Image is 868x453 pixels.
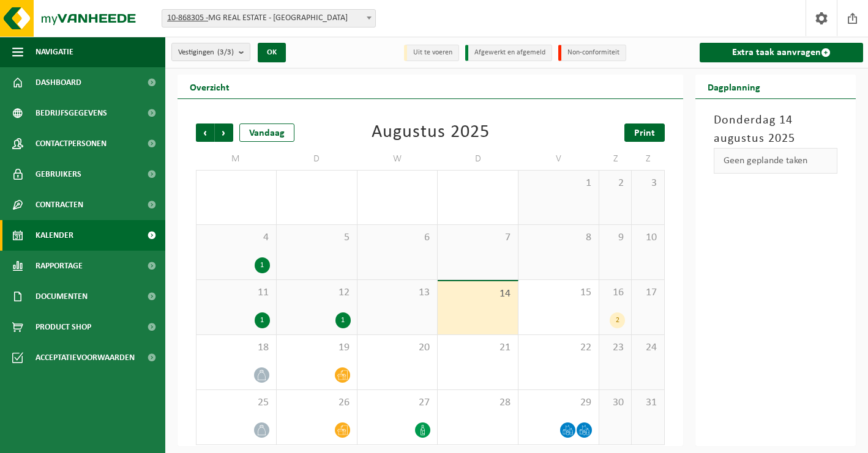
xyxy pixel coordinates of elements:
span: Dashboard [36,67,81,98]
span: 28 [444,396,512,410]
span: 10 [638,231,658,245]
td: W [357,148,438,170]
span: Acceptatievoorwaarden [36,342,135,373]
span: Print [634,128,655,138]
span: Rapportage [36,251,83,281]
span: Contactpersonen [36,128,107,159]
count: (3/3) [217,48,234,56]
span: Vestigingen [178,43,234,62]
a: Extra taak aanvragen [700,43,863,62]
div: 1 [335,312,351,328]
span: 20 [364,341,432,355]
span: Kalender [36,220,73,251]
span: 31 [638,396,658,410]
span: 16 [605,286,626,300]
td: V [518,148,599,170]
td: D [277,148,357,170]
span: 1 [525,177,593,190]
span: Documenten [36,281,88,312]
li: Uit te voeren [404,45,459,61]
tcxspan: Call 10-868305 - via 3CX [167,13,208,23]
span: 22 [525,341,593,355]
span: 13 [364,286,432,300]
span: 4 [203,231,270,245]
button: OK [258,43,286,62]
td: M [196,148,277,170]
span: 14 [444,287,512,301]
span: 8 [525,231,593,245]
td: D [438,148,518,170]
span: Volgende [215,123,233,142]
span: 21 [444,341,512,355]
div: Geen geplande taken [714,148,837,174]
span: 7 [444,231,512,245]
div: 1 [255,257,270,273]
a: Print [624,123,665,142]
h2: Dagplanning [695,75,773,98]
span: 10-868305 - MG REAL ESTATE - GENT [162,10,375,27]
div: 2 [610,312,625,328]
span: 9 [605,231,626,245]
span: 12 [283,286,351,300]
span: 24 [638,341,658,355]
span: 5 [283,231,351,245]
span: 23 [605,341,626,355]
span: Navigatie [36,37,73,67]
div: 1 [255,312,270,328]
span: 19 [283,341,351,355]
li: Afgewerkt en afgemeld [465,45,552,61]
h3: Donderdag 14 augustus 2025 [714,111,837,148]
h2: Overzicht [178,75,242,98]
div: Vandaag [239,123,294,142]
span: 29 [525,396,593,410]
span: 26 [283,396,351,410]
span: Contracten [36,190,83,220]
span: Product Shop [36,312,91,342]
span: 30 [605,396,626,410]
span: 3 [638,177,658,190]
li: Non-conformiteit [558,45,626,61]
span: 15 [525,286,593,300]
span: 18 [203,341,270,355]
button: Vestigingen(3/3) [171,43,250,61]
span: 10-868305 - MG REAL ESTATE - GENT [162,9,376,28]
span: 2 [605,177,626,190]
span: Gebruikers [36,159,81,190]
span: Bedrijfsgegevens [36,98,107,128]
div: Augustus 2025 [372,123,490,142]
span: 6 [364,231,432,245]
span: Vorige [196,123,214,142]
span: 27 [364,396,432,410]
span: 11 [203,286,270,300]
td: Z [599,148,632,170]
span: 25 [203,396,270,410]
span: 17 [638,286,658,300]
td: Z [632,148,665,170]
